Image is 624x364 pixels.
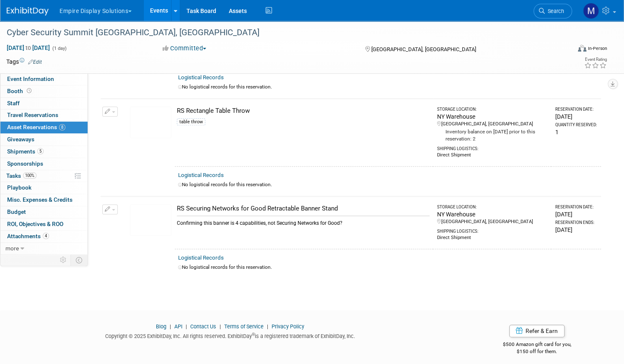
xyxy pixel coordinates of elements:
[252,332,255,337] sup: ®
[555,226,598,234] div: [DATE]
[555,112,598,121] div: [DATE]
[437,112,548,121] div: NY Warehouse
[71,255,88,265] td: Toggle Event Tabs
[7,233,49,239] span: Attachments
[584,57,607,62] div: Event Rating
[4,25,556,40] div: Cyber Security Summit [GEOGRAPHIC_DATA], [GEOGRAPHIC_DATA]
[6,330,454,340] div: Copyright © 2025 ExhibitDay, Inc. All rights reserved. ExhibitDay is a registered trademark of Ex...
[178,255,224,261] a: Logistical Records
[545,8,564,14] span: Search
[0,86,88,97] a: Booth
[518,44,607,56] div: Event Format
[437,234,548,241] div: Direct Shipment
[52,46,67,51] span: (1 day)
[168,323,173,330] span: |
[0,109,88,121] a: Travel Reservations
[371,46,476,52] span: [GEOGRAPHIC_DATA], [GEOGRAPHIC_DATA]
[555,204,598,210] div: Reservation Date:
[437,143,548,152] div: Shipping Logistics:
[437,204,548,210] div: Storage Location:
[28,59,42,65] a: Edit
[533,4,572,18] a: Search
[437,152,548,159] div: Direct Shipment
[56,255,71,265] td: Personalize Event Tab Strip
[555,210,598,218] div: [DATE]
[0,243,88,255] a: more
[177,107,430,115] div: RS Rectangle Table Throw
[588,45,607,52] div: In-Person
[7,221,63,227] span: ROI, Objectives & ROO
[555,107,598,112] div: Reservation Date:
[265,323,270,330] span: |
[7,148,44,155] span: Shipments
[43,233,49,239] span: 4
[555,220,598,226] div: Reservation Ends:
[0,194,88,206] a: Misc. Expenses & Credits
[174,323,182,330] a: API
[6,57,42,66] td: Tags
[555,122,598,128] div: Quantity Reserved:
[272,323,304,330] a: Privacy Policy
[184,323,189,330] span: |
[177,204,430,213] div: RS Securing Networks for Good Retractable Banner Stand
[0,158,88,170] a: Sponsorships
[178,83,598,91] div: No logistical records for this reservation.
[7,184,31,191] span: Playbook
[160,44,210,53] button: Committed
[24,44,32,51] span: to
[437,121,548,127] div: [GEOGRAPHIC_DATA], [GEOGRAPHIC_DATA]
[466,348,607,355] div: $150 off for them.
[130,204,171,236] img: View Images
[578,45,586,52] img: Format-Inperson.png
[0,182,88,194] a: Playbook
[7,136,34,143] span: Giveaways
[7,196,72,203] span: Misc. Expenses & Credits
[0,122,88,133] a: Asset Reservations8
[0,231,88,242] a: Attachments4
[0,98,88,109] a: Staff
[178,181,598,188] div: No logistical records for this reservation.
[178,74,224,81] a: Logistical Records
[6,172,36,179] span: Tasks
[178,172,224,178] a: Logistical Records
[59,124,65,130] span: 8
[178,264,598,271] div: No logistical records for this reservation.
[7,88,33,94] span: Booth
[437,127,548,143] div: Inventory balance on [DATE] prior to this reservation: 2
[7,124,65,130] span: Asset Reservations
[0,134,88,146] a: Giveaways
[509,325,564,337] a: Refer & Earn
[25,88,33,94] span: Booth not reserved yet
[130,107,171,138] img: View Images
[0,218,88,230] a: ROI, Objectives & ROO
[190,323,216,330] a: Contact Us
[555,128,598,136] div: 1
[6,44,50,52] span: [DATE] [DATE]
[0,146,88,158] a: Shipments5
[437,218,548,225] div: [GEOGRAPHIC_DATA], [GEOGRAPHIC_DATA]
[0,206,88,218] a: Budget
[7,160,43,167] span: Sponsorships
[217,323,223,330] span: |
[437,225,548,234] div: Shipping Logistics:
[37,148,44,154] span: 5
[7,100,20,107] span: Staff
[7,75,54,82] span: Event Information
[177,216,430,227] div: Confirming this banner is 4 capabilities, not Securing Networks for Good?
[7,112,58,118] span: Travel Reservations
[0,73,88,85] a: Event Information
[583,3,599,19] img: Matt h
[437,210,548,218] div: NY Warehouse
[466,335,607,355] div: $500 Amazon gift card for you,
[177,118,205,126] div: table throw
[7,7,49,16] img: ExhibitDay
[23,172,36,179] span: 100%
[156,323,166,330] a: Blog
[0,170,88,182] a: Tasks100%
[224,323,264,330] a: Terms of Service
[5,245,19,252] span: more
[7,208,26,215] span: Budget
[437,107,548,112] div: Storage Location:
